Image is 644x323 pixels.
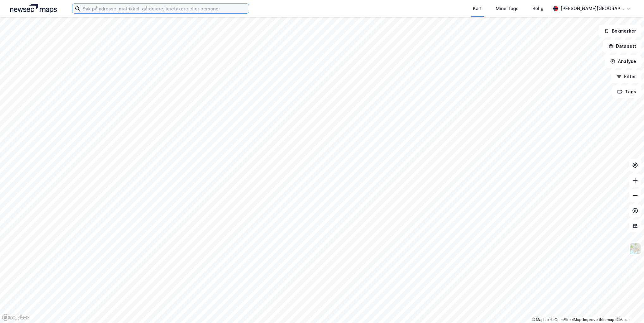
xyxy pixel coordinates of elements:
[629,243,641,255] img: Z
[599,25,641,37] button: Bokmerker
[10,4,57,13] img: logo.a4113a55bc3d86da70a041830d287a7e.svg
[551,318,581,322] a: OpenStreetMap
[583,318,614,322] a: Improve this map
[473,5,482,12] div: Kart
[603,40,641,53] button: Datasett
[532,5,543,12] div: Bolig
[612,293,644,323] div: Kontrollprogram for chat
[612,293,644,323] iframe: Chat Widget
[80,4,249,13] input: Søk på adresse, matrikkel, gårdeiere, leietakere eller personer
[532,318,549,322] a: Mapbox
[561,5,624,12] div: [PERSON_NAME][GEOGRAPHIC_DATA]
[496,5,518,12] div: Mine Tags
[2,314,30,321] a: Mapbox homepage
[612,85,641,98] button: Tags
[611,70,641,83] button: Filter
[605,55,641,68] button: Analyse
